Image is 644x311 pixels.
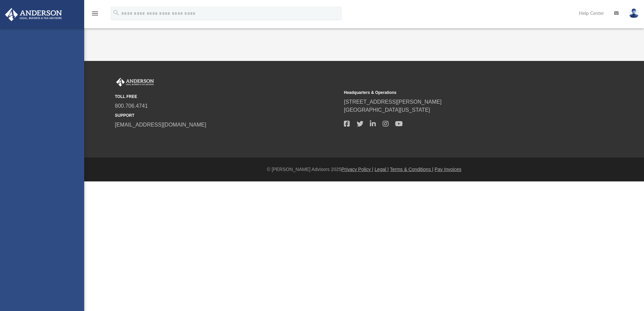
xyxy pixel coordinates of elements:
small: SUPPORT [115,112,339,118]
a: Pay Invoices [434,167,461,172]
small: TOLL FREE [115,94,339,100]
small: Headquarters & Operations [344,90,568,96]
a: Legal | [375,167,389,172]
a: [STREET_ADDRESS][PERSON_NAME] [344,99,442,105]
a: [GEOGRAPHIC_DATA][US_STATE] [344,107,430,113]
a: Privacy Policy | [342,167,374,172]
div: © [PERSON_NAME] Advisors 2025 [84,166,644,173]
i: search [112,9,120,16]
a: Terms & Conditions | [390,167,433,172]
a: 800.706.4741 [115,103,148,109]
img: Anderson Advisors Platinum Portal [3,8,64,21]
a: menu [91,13,99,18]
img: User Pic [629,8,639,18]
i: menu [91,9,99,18]
a: [EMAIL_ADDRESS][DOMAIN_NAME] [115,122,206,128]
img: Anderson Advisors Platinum Portal [115,78,155,87]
